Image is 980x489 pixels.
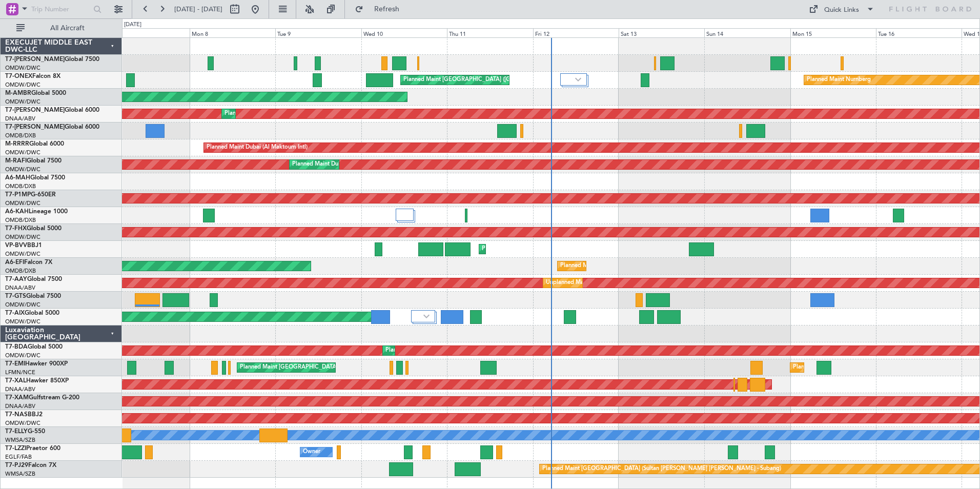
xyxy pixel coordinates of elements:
span: VP-BVV [5,242,27,249]
a: OMDW/DWC [5,98,40,106]
a: T7-LZZIPraetor 600 [5,445,60,452]
span: T7-PJ29 [5,462,28,468]
div: Planned Maint [GEOGRAPHIC_DATA] [240,360,338,375]
span: M-AMBR [5,90,31,96]
span: T7-XAM [5,395,29,401]
a: DNAA/ABV [5,402,35,410]
a: T7-XAMGulfstream G-200 [5,395,79,401]
span: T7-GTS [5,293,26,299]
span: A6-KAH [5,209,29,215]
div: Sat 13 [619,28,704,37]
a: T7-BDAGlobal 5000 [5,344,63,350]
a: OMDW/DWC [5,318,40,325]
a: WMSA/SZB [5,470,35,478]
div: Sun 7 [104,28,190,37]
a: T7-[PERSON_NAME]Global 6000 [5,124,99,130]
input: Trip Number [31,2,90,17]
span: All Aircraft [27,25,108,32]
div: Mon 15 [790,28,876,37]
a: OMDW/DWC [5,301,40,309]
span: A6-EFI [5,259,24,266]
img: arrow-gray.svg [575,77,581,81]
a: T7-AIXGlobal 5000 [5,310,59,316]
span: T7-[PERSON_NAME] [5,124,65,130]
div: Planned Maint [GEOGRAPHIC_DATA] ([GEOGRAPHIC_DATA]) [403,72,565,88]
span: Refresh [365,6,409,13]
a: DNAA/ABV [5,115,35,123]
button: Quick Links [804,1,880,17]
a: OMDW/DWC [5,81,40,89]
span: T7-AAY [5,276,27,282]
a: T7-PJ29Falcon 7X [5,462,56,468]
div: Mon 8 [190,28,275,37]
div: Tue 9 [275,28,361,37]
span: T7-ONEX [5,73,32,79]
div: [DATE] [124,21,141,29]
div: Planned Maint Nurnberg [807,72,871,88]
a: DNAA/ABV [5,385,35,393]
div: Sun 14 [704,28,790,37]
a: OMDB/DXB [5,132,36,139]
div: Fri 12 [533,28,619,37]
a: OMDW/DWC [5,149,40,156]
div: Planned Maint Dubai (Al Maktoum Intl) [560,258,661,274]
a: T7-ELLYG-550 [5,429,45,435]
a: T7-XALHawker 850XP [5,378,69,384]
a: T7-ONEXFalcon 8X [5,73,60,79]
a: T7-AAYGlobal 7500 [5,276,62,282]
div: Planned Maint [GEOGRAPHIC_DATA] (Sultan [PERSON_NAME] [PERSON_NAME] - Subang) [542,461,781,477]
a: VP-BVVBBJ1 [5,242,42,249]
span: T7-[PERSON_NAME] [5,56,65,63]
div: Planned Maint Dubai (Al Maktoum Intl) [385,343,486,358]
a: T7-P1MPG-650ER [5,192,56,198]
a: T7-[PERSON_NAME]Global 6000 [5,107,99,113]
a: OMDW/DWC [5,64,40,72]
a: OMDW/DWC [5,233,40,241]
span: T7-ELLY [5,429,28,435]
div: Planned Maint Nice ([GEOGRAPHIC_DATA]) [482,241,596,257]
span: T7-FHX [5,226,27,232]
span: T7-[PERSON_NAME] [5,107,65,113]
div: Wed 10 [361,28,447,37]
span: A6-MAH [5,175,30,181]
a: OMDB/DXB [5,182,36,190]
span: T7-NAS [5,412,28,418]
span: T7-LZZI [5,445,26,452]
a: T7-NASBBJ2 [5,412,43,418]
div: Planned Maint Dubai (Al Maktoum Intl) [224,106,325,121]
span: [DATE] - [DATE] [174,5,222,14]
a: M-RAFIGlobal 7500 [5,158,62,164]
a: OMDB/DXB [5,267,36,275]
div: Quick Links [824,5,859,15]
button: All Aircraft [11,20,111,36]
div: Unplanned Maint [GEOGRAPHIC_DATA] (Al Maktoum Intl) [546,275,698,291]
a: WMSA/SZB [5,436,35,444]
span: M-RAFI [5,158,27,164]
a: M-AMBRGlobal 5000 [5,90,66,96]
button: Refresh [350,1,412,17]
a: OMDW/DWC [5,250,40,258]
span: T7-EMI [5,361,25,367]
div: Planned Maint [GEOGRAPHIC_DATA] [793,360,891,375]
a: OMDW/DWC [5,419,40,427]
a: T7-[PERSON_NAME]Global 7500 [5,56,99,63]
a: T7-FHXGlobal 5000 [5,226,62,232]
a: M-RRRRGlobal 6000 [5,141,64,147]
span: M-RRRR [5,141,29,147]
span: T7-BDA [5,344,28,350]
a: A6-EFIFalcon 7X [5,259,52,266]
a: DNAA/ABV [5,284,35,292]
div: Planned Maint Dubai (Al Maktoum Intl) [207,140,308,155]
a: T7-EMIHawker 900XP [5,361,68,367]
a: A6-KAHLineage 1000 [5,209,68,215]
a: OMDW/DWC [5,352,40,359]
a: OMDW/DWC [5,199,40,207]
span: T7-P1MP [5,192,31,198]
a: OMDB/DXB [5,216,36,224]
span: T7-AIX [5,310,25,316]
a: T7-GTSGlobal 7500 [5,293,61,299]
a: LFMN/NCE [5,369,35,376]
div: Planned Maint Dubai (Al Maktoum Intl) [292,157,393,172]
a: OMDW/DWC [5,166,40,173]
span: T7-XAL [5,378,26,384]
